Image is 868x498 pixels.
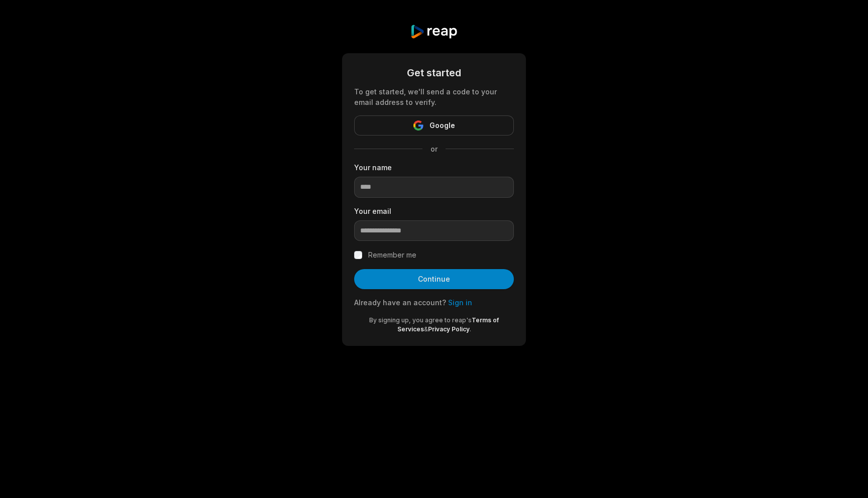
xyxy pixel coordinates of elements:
label: Remember me [368,249,416,261]
div: Get started [354,65,514,80]
label: Your email [354,206,514,216]
a: Privacy Policy [428,325,470,333]
a: Sign in [448,298,472,307]
img: reap [410,24,458,39]
span: & [424,325,428,333]
div: To get started, we'll send a code to your email address to verify. [354,86,514,107]
span: By signing up, you agree to reap's [369,316,472,324]
span: Google [429,119,455,132]
span: or [422,144,446,154]
button: Continue [354,269,514,289]
span: . [470,325,471,333]
button: Google [354,115,514,136]
span: Already have an account? [354,298,446,307]
label: Your name [354,162,514,173]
